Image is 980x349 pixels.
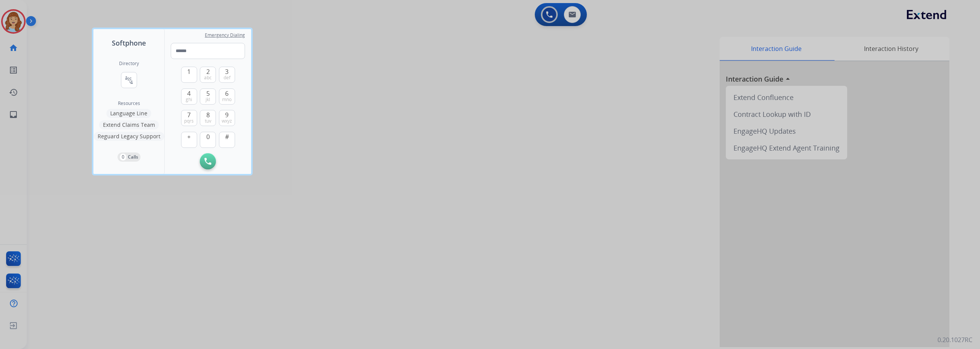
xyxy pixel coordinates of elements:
button: Language Line [106,109,151,118]
mat-icon: connect_without_contact [124,75,134,85]
img: call-button [204,158,211,165]
span: tuv [205,118,211,124]
span: jkl [206,97,210,103]
span: ghi [186,97,192,103]
span: 8 [206,110,210,120]
span: wxyz [222,118,232,124]
button: 2abc [200,67,216,83]
button: # [219,132,235,148]
span: 2 [206,67,210,76]
span: 0 [206,132,210,141]
p: Calls [128,154,138,161]
button: 6mno [219,88,235,105]
button: 9wxyz [219,110,235,126]
button: Reguard Legacy Support [94,132,164,141]
button: + [181,132,197,148]
p: 0 [120,154,126,161]
span: Softphone [112,38,146,48]
span: + [187,132,191,141]
span: 9 [225,110,229,120]
p: 0.20.1027RC [938,335,972,344]
span: Resources [118,100,140,107]
span: abc [204,75,212,81]
h2: Directory [119,61,139,67]
span: 5 [206,89,210,98]
button: Extend Claims Team [99,120,159,129]
span: 6 [225,89,229,98]
span: 1 [187,67,191,76]
button: 4ghi [181,88,197,105]
span: Emergency Dialing [205,32,245,38]
span: mno [222,97,232,103]
span: def [224,75,230,81]
button: 7pqrs [181,110,197,126]
button: 1 [181,67,197,83]
button: 5jkl [200,88,216,105]
button: 0 [200,132,216,148]
span: 4 [187,89,191,98]
button: 3def [219,67,235,83]
button: 8tuv [200,110,216,126]
span: 7 [187,110,191,120]
span: 3 [225,67,229,76]
button: 0Calls [118,152,140,162]
span: pqrs [184,118,194,124]
span: # [225,132,229,141]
